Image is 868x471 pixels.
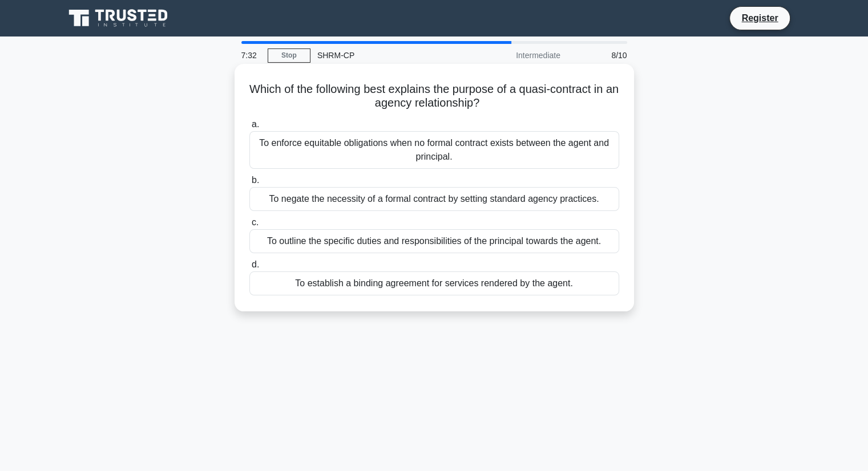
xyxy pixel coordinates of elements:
div: To establish a binding agreement for services rendered by the agent. [249,271,619,295]
div: 7:32 [235,44,268,67]
span: b. [252,175,259,185]
span: c. [252,217,259,227]
div: To enforce equitable obligations when no formal contract exists between the agent and principal. [249,131,619,169]
div: 8/10 [567,44,634,67]
div: SHRM-CP [310,44,467,67]
a: Register [734,11,785,25]
span: d. [252,259,259,269]
h5: Which of the following best explains the purpose of a quasi-contract in an agency relationship? [248,82,620,111]
a: Stop [268,48,310,63]
span: a. [252,119,259,129]
div: Intermediate [467,44,567,67]
div: To outline the specific duties and responsibilities of the principal towards the agent. [249,229,619,253]
div: To negate the necessity of a formal contract by setting standard agency practices. [249,187,619,211]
